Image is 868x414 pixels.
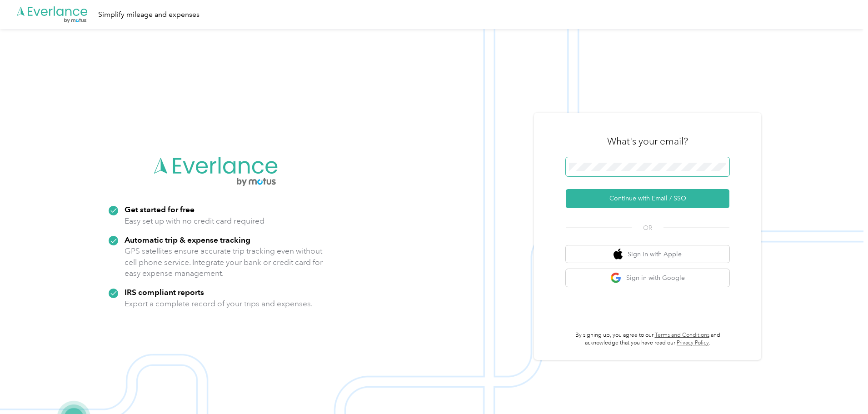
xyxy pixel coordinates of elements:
[632,223,663,233] span: OR
[125,235,250,244] strong: Automatic trip & expense tracking
[125,245,323,279] p: GPS satellites ensure accurate trip tracking even without cell phone service. Integrate your bank...
[125,298,313,309] p: Export a complete record of your trips and expenses.
[566,331,729,347] p: By signing up, you agree to our and acknowledge that you have read our .
[566,269,729,287] button: google logoSign in with Google
[125,287,204,297] strong: IRS compliant reports
[655,332,709,339] a: Terms and Conditions
[610,272,622,284] img: google logo
[614,249,623,260] img: apple logo
[677,339,709,346] a: Privacy Policy
[125,215,264,227] p: Easy set up with no credit card required
[98,9,200,20] div: Simplify mileage and expenses
[125,205,195,214] strong: Get started for free
[607,135,688,148] h3: What's your email?
[566,245,729,263] button: apple logoSign in with Apple
[566,189,729,208] button: Continue with Email / SSO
